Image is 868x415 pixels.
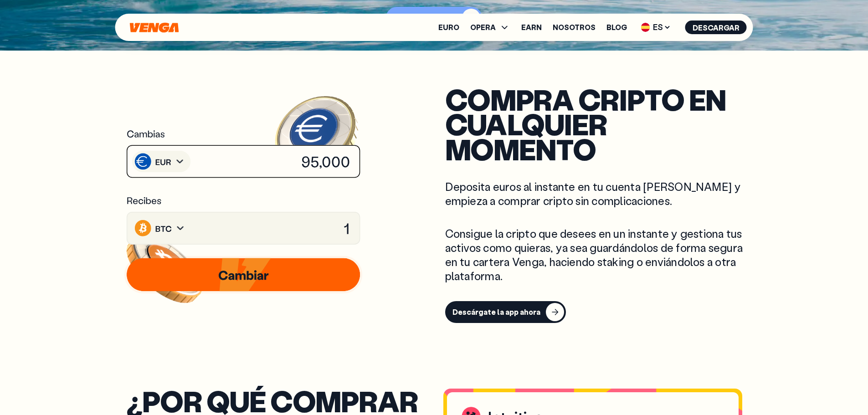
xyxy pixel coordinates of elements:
button: Muéstrame como [386,7,482,29]
p: Muéstrame como [393,13,457,22]
a: Euro [438,24,459,31]
a: Nosotros [553,24,596,31]
span: OPERA [470,24,496,31]
img: flag-es [641,23,650,32]
a: Descárgate la app ahora [445,301,751,323]
div: Descárgate la app ahora [452,307,540,317]
button: Descárgate la app ahora [445,301,566,323]
p: Consigue la cripto que desees en un instante y gestiona tus activos como quieras, ya sea guardánd... [445,226,751,283]
a: Earn [521,24,542,31]
p: Deposita euros al instante en tu cuenta [PERSON_NAME] y empieza a comprar cripto sin complicaciones. [445,179,751,208]
a: Blog [606,24,627,31]
span: ES [638,20,674,35]
h2: Compra cripto en cualquier momento [445,87,751,161]
button: Descargar [685,20,747,34]
svg: Inicio [129,22,180,33]
span: OPERA [470,22,510,33]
